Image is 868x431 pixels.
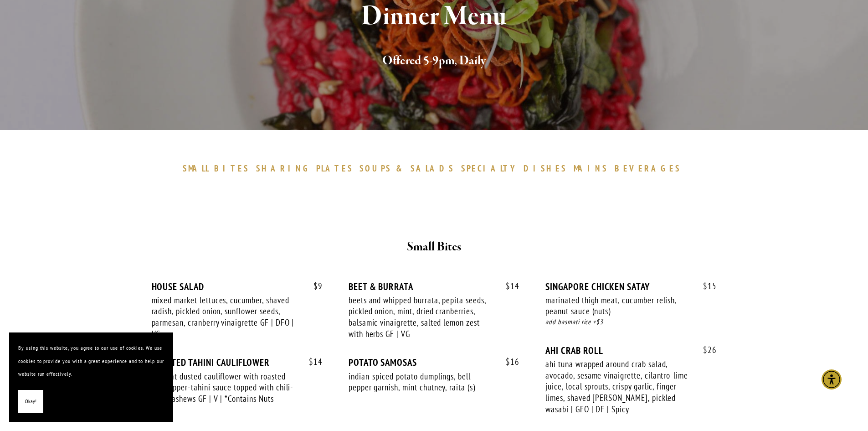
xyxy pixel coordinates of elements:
a: SMALLBITES [183,163,254,174]
div: ahi tuna wrapped around crab salad, avocado, sesame vinaigrette, cilantro-lime juice, local sprou... [545,358,690,415]
span: SPECIALTY [461,163,519,174]
h1: Dinner Menu [169,2,700,31]
span: $ [313,280,318,291]
span: 15 [694,281,717,291]
div: HOUSE SALAD [152,281,323,292]
span: SMALL [183,163,210,174]
span: $ [703,280,708,291]
div: ROASTED TAHINI CAULIFLOWER [152,357,323,368]
span: SALADS [411,163,454,174]
strong: Small Bites [407,239,461,255]
div: marinated thigh meat, cucumber relish, peanut sauce (nuts) [545,295,690,317]
span: 26 [694,345,717,355]
span: Okay! [25,395,36,408]
div: mixed market lettuces, cucumber, shaved radish, pickled onion, sunflower seeds, parmesan, cranber... [152,295,297,340]
div: POTATO SAMOSAS [349,357,519,368]
span: $ [309,356,313,367]
span: $ [703,344,708,355]
button: Okay! [18,390,43,413]
div: beets and whipped burrata, pepita seeds, pickled onion, mint, dried cranberries, balsamic vinaigr... [349,295,493,340]
div: AHI CRAB ROLL [545,345,716,356]
a: SPECIALTYDISHES [461,163,571,174]
a: SOUPS&SALADS [360,163,458,174]
span: & [396,163,406,174]
section: Cookie banner [9,332,173,422]
div: baharat dusted cauliflower with roasted red pepper-tahini sauce topped with chili-lime cashews GF... [152,371,297,405]
span: PLATES [316,163,353,174]
div: add basmati rice +$3 [545,317,716,327]
div: indian-spiced potato dumplings, bell pepper garnish, mint chutney, raita (s) [349,371,493,393]
span: 16 [497,357,519,367]
span: BEVERAGES [615,163,681,174]
span: $ [506,280,510,291]
a: BEVERAGES [615,163,686,174]
h2: Offered 5-9pm, Daily [169,52,700,71]
span: MAINS [574,163,608,174]
div: Accessibility Menu [822,369,842,389]
span: 14 [300,357,323,367]
span: SOUPS [360,163,391,174]
span: 14 [497,281,519,291]
span: DISHES [524,163,567,174]
a: MAINS [574,163,612,174]
span: BITES [214,163,249,174]
span: SHARING [256,163,312,174]
span: 9 [304,281,323,291]
div: BEET & BURRATA [349,281,519,292]
a: SHARINGPLATES [256,163,357,174]
p: By using this website, you agree to our use of cookies. We use cookies to provide you with a grea... [18,342,164,381]
div: SINGAPORE CHICKEN SATAY [545,281,716,292]
span: $ [506,356,510,367]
